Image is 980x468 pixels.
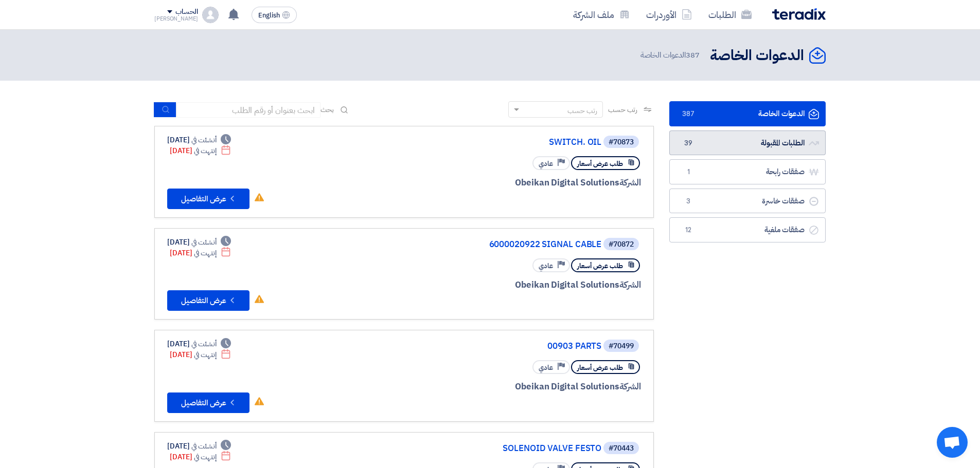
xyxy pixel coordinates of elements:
[682,138,694,148] span: 39
[170,349,231,360] div: [DATE]
[258,12,280,19] span: English
[710,46,804,66] h2: الدعوات الخاصة
[191,237,216,248] span: أنشئت في
[565,3,638,27] a: ملف الشركة
[772,8,826,20] img: Teradix logo
[686,49,700,61] span: 387
[619,380,642,393] span: الشركة
[394,278,641,292] div: Obeikan Digital Solutions
[252,7,297,23] button: English
[396,342,601,351] a: 00903 PARTS
[608,104,637,115] span: رتب حسب
[191,441,216,452] span: أنشئت في
[539,261,553,271] span: عادي
[194,248,216,258] span: إنتهت في
[669,189,826,214] a: صفقات خاسرة3
[669,130,826,156] a: الطلبات المقبولة39
[170,452,231,462] div: [DATE]
[682,167,694,177] span: 1
[682,109,694,119] span: 387
[638,3,700,27] a: الأوردرات
[202,7,219,23] img: profile_test.png
[176,102,320,118] input: ابحث بعنوان أو رقم الطلب
[669,217,826,242] a: صفقات ملغية12
[396,138,601,147] a: SWITCH. OIL
[577,363,623,372] span: طلب عرض أسعار
[167,189,250,209] button: عرض التفاصيل
[167,135,231,145] div: [DATE]
[396,240,601,249] a: 6000020922 SIGNAL CABLE
[609,241,634,248] div: #70872
[609,343,634,350] div: #70499
[167,339,231,349] div: [DATE]
[619,278,642,291] span: الشركة
[577,261,623,271] span: طلب عرض أسعار
[682,225,694,235] span: 12
[669,101,826,126] a: الدعوات الخاصة387
[170,248,231,258] div: [DATE]
[640,49,702,61] span: الدعوات الخاصة
[167,392,250,413] button: عرض التفاصيل
[191,135,216,145] span: أنشئت في
[194,349,216,360] span: إنتهت في
[609,445,634,452] div: #70443
[175,8,198,16] div: الحساب
[577,159,623,169] span: طلب عرض أسعار
[194,452,216,462] span: إنتهت في
[170,145,231,156] div: [DATE]
[396,444,601,453] a: SOLENOID VALVE FESTO
[682,196,694,207] span: 3
[154,16,198,22] div: [PERSON_NAME]
[567,105,597,116] div: رتب حسب
[700,3,760,27] a: الطلبات
[167,237,231,248] div: [DATE]
[194,145,216,156] span: إنتهت في
[320,104,334,115] span: بحث
[394,380,641,394] div: Obeikan Digital Solutions
[669,159,826,184] a: صفقات رابحة1
[619,176,642,189] span: الشركة
[191,339,216,349] span: أنشئت في
[394,176,641,190] div: Obeikan Digital Solutions
[539,159,553,169] span: عادي
[937,427,968,458] a: Open chat
[167,441,231,452] div: [DATE]
[539,363,553,372] span: عادي
[167,290,250,311] button: عرض التفاصيل
[609,139,634,146] div: #70873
